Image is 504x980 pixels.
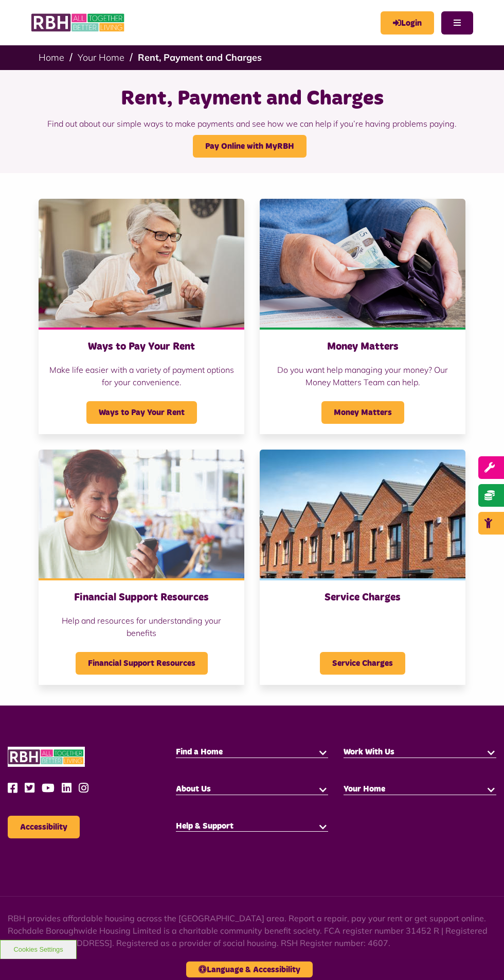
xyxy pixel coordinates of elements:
[39,199,244,328] img: Old Woman Paying Bills Online J745CDU
[49,591,234,604] h3: Financial Support Resources
[8,912,496,949] p: RBH provides affordable housing across the [GEOGRAPHIC_DATA] area. Report a repair, pay your rent...
[31,10,126,35] img: RBH
[49,364,234,388] p: Make life easier with a variety of payment options for your convenience.
[320,652,405,675] span: Service Charges
[39,199,244,434] a: Ways to Pay Your Rent Make life easier with a variety of payment options for your convenience. Wa...
[344,785,385,793] span: Your Home
[39,51,64,63] a: Home
[260,450,465,578] img: RBH homes in Lower Falinge with a blue sky
[193,135,307,158] a: Pay Online with MyRBH
[344,748,394,756] span: Work With Us
[76,652,208,675] span: Financial Support Resources
[8,747,85,767] img: RBH
[458,934,504,980] iframe: Netcall Web Assistant for live chat
[381,11,434,35] a: MyRBH
[270,591,455,604] h3: Service Charges
[260,199,465,434] a: Money Matters Do you want help managing your money? Our Money Matters Team can help. Money Matters
[260,450,465,685] a: Service Charges Service Charges
[186,961,313,977] button: Language & Accessibility
[321,401,404,424] span: Money Matters
[49,340,234,353] h3: Ways to Pay Your Rent
[270,340,455,353] h3: Money Matters
[78,51,124,63] a: Your Home
[8,816,80,838] button: Accessibility
[13,112,491,135] p: Find out about our simple ways to make payments and see how we can help if you’re having problems...
[39,450,244,685] a: Financial Support Resources Help and resources for understanding your benefits Financial Support ...
[13,85,491,112] h1: Rent, Payment and Charges
[176,785,211,793] span: About Us
[176,822,233,830] span: Help & Support
[441,11,473,35] button: Navigation
[176,748,223,756] span: Find a Home
[270,364,455,388] p: Do you want help managing your money? Our Money Matters Team can help.
[39,450,244,578] img: 200284549 001
[49,614,234,639] p: Help and resources for understanding your benefits
[260,199,465,328] img: Money 1
[138,51,262,63] a: Rent, Payment and Charges
[86,401,197,424] span: Ways to Pay Your Rent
